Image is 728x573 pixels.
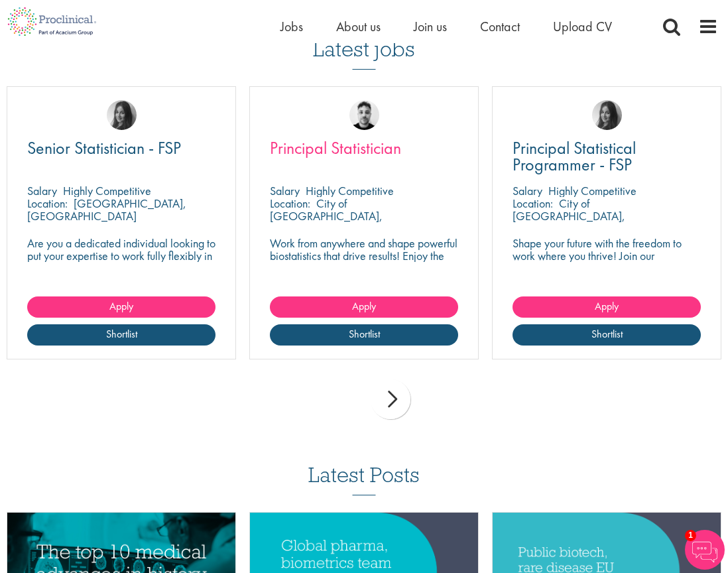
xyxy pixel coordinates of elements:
h3: Latest Posts [308,464,420,495]
span: Principal Statistician [270,137,401,159]
a: Apply [27,296,215,318]
p: Highly Competitive [548,183,637,198]
p: Highly Competitive [63,183,151,198]
img: Heidi Hennigan [107,100,137,130]
span: Location: [27,196,68,211]
p: [GEOGRAPHIC_DATA], [GEOGRAPHIC_DATA] [27,196,186,223]
span: Salary [27,183,57,198]
a: Principal Statistician [270,140,458,157]
p: Shape your future with the freedom to work where you thrive! Join our pharmaceutical client with ... [513,237,701,287]
p: Are you a dedicated individual looking to put your expertise to work fully flexibly in a remote p... [27,237,215,275]
p: City of [GEOGRAPHIC_DATA], [GEOGRAPHIC_DATA] [513,196,625,236]
span: Apply [595,299,619,313]
a: Shortlist [270,324,458,346]
a: Apply [513,296,701,318]
a: Principal Statistical Programmer - FSP [513,140,701,173]
a: Shortlist [513,324,701,346]
img: Heidi Hennigan [592,100,622,130]
a: Contact [480,18,520,35]
p: Highly Competitive [306,183,394,198]
a: Apply [270,296,458,318]
span: 1 [685,530,696,541]
a: Senior Statistician - FSP [27,140,215,157]
a: Upload CV [553,18,612,35]
a: Join us [414,18,447,35]
span: Apply [352,299,376,313]
div: next [371,379,410,419]
span: Apply [109,299,133,313]
span: Location: [270,196,310,211]
span: Principal Statistical Programmer - FSP [513,137,636,176]
span: Location: [513,196,553,211]
p: City of [GEOGRAPHIC_DATA], [GEOGRAPHIC_DATA] [270,196,383,236]
p: Work from anywhere and shape powerful biostatistics that drive results! Enjoy the freedom of remo... [270,237,458,287]
a: About us [336,18,381,35]
span: Salary [270,183,300,198]
img: Chatbot [685,530,725,570]
span: Salary [513,183,542,198]
img: Dean Fisher [349,100,379,130]
span: Senior Statistician - FSP [27,137,181,159]
a: Shortlist [27,324,215,346]
a: Jobs [280,18,303,35]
